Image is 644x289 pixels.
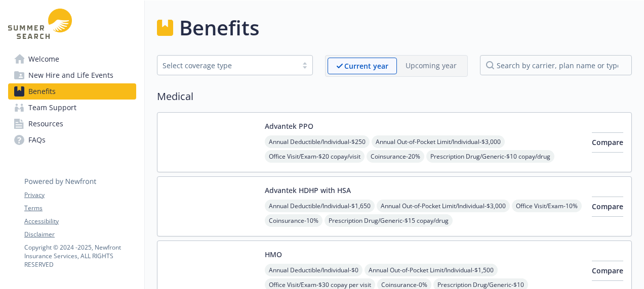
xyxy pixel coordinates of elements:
button: Compare [592,132,623,153]
button: Compare [592,261,623,281]
span: Resources [28,116,63,132]
a: Accessibility [24,217,136,226]
span: Annual Out-of-Pocket Limit/Individual - $3,000 [372,135,505,148]
span: Compare [592,137,623,147]
p: Copyright © 2024 - 2025 , Newfront Insurance Services, ALL RIGHTS RESERVED [24,243,136,269]
span: Compare [592,266,623,275]
a: Benefits [8,83,136,100]
span: Coinsurance - 20% [367,150,424,163]
span: Annual Out-of-Pocket Limit/Individual - $1,500 [365,264,498,276]
a: Welcome [8,51,136,67]
span: Prescription Drug/Generic - $10 copay/drug [426,150,554,163]
a: Privacy [24,190,136,200]
span: FAQs [28,132,46,148]
span: Upcoming year [397,58,465,74]
a: Disclaimer [24,230,136,239]
img: Anthem Blue Cross carrier logo [166,121,257,164]
span: Office Visit/Exam - $20 copay/visit [265,150,365,163]
button: Advantek PPO [265,121,313,131]
button: Compare [592,197,623,217]
span: Annual Deductible/Individual - $0 [265,264,363,276]
span: Welcome [28,51,59,67]
a: Resources [8,116,136,132]
span: Compare [592,202,623,211]
span: Annual Deductible/Individual - $250 [265,135,370,148]
span: Office Visit/Exam - 10% [512,200,582,212]
a: Terms [24,204,136,213]
a: FAQs [8,132,136,148]
button: HMO [265,249,282,260]
a: Team Support [8,100,136,116]
p: Current year [344,61,388,71]
h2: Medical [157,89,632,104]
span: Coinsurance - 10% [265,214,323,227]
p: Upcoming year [406,60,457,71]
span: Annual Out-of-Pocket Limit/Individual - $3,000 [377,200,510,212]
input: search by carrier, plan name or type [480,55,632,75]
div: Select coverage type [163,60,292,71]
a: New Hire and Life Events [8,67,136,83]
button: Advantek HDHP with HSA [265,185,351,196]
span: Benefits [28,83,56,100]
span: Team Support [28,100,76,116]
span: Prescription Drug/Generic - $15 copay/drug [325,214,453,227]
span: New Hire and Life Events [28,67,113,83]
span: Annual Deductible/Individual - $1,650 [265,200,375,212]
h1: Benefits [179,13,259,43]
img: Anthem Blue Cross carrier logo [166,185,257,228]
